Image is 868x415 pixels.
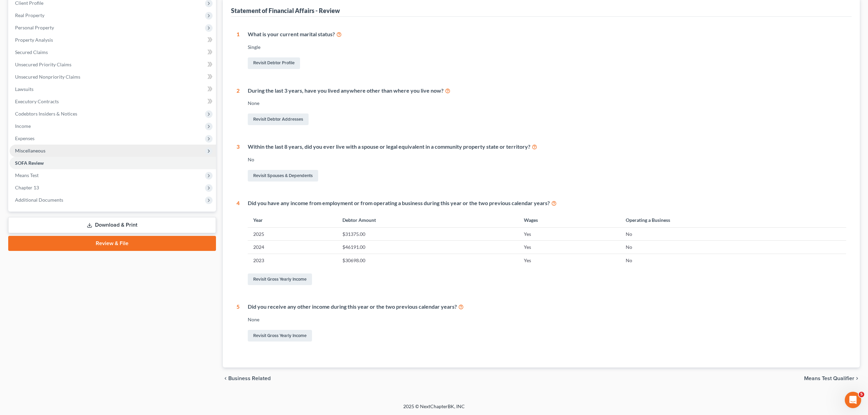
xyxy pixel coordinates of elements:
a: Lawsuits [10,83,216,95]
a: Revisit Debtor Profile [248,57,300,69]
button: Means Test Qualifier chevron_right [804,376,860,381]
i: chevron_left [223,376,228,381]
span: SOFA Review [15,160,44,166]
a: Download & Print [8,217,216,233]
div: Did you receive any other income during this year or the two previous calendar years? [248,303,846,311]
div: 4 [236,199,240,286]
span: Lawsuits [15,86,33,92]
div: None [248,316,846,323]
span: Real Property [15,12,44,18]
a: Unsecured Nonpriority Claims [10,71,216,83]
span: Chapter 13 [15,185,39,190]
span: Unsecured Nonpriority Claims [15,74,80,80]
span: Means Test [15,172,39,178]
td: 2024 [248,241,337,254]
iframe: Intercom live chat [845,392,861,408]
span: Secured Claims [15,49,48,55]
td: No [620,254,846,267]
span: 5 [859,392,864,397]
td: $31375.00 [337,228,518,241]
span: Means Test Qualifier [804,376,854,381]
div: 3 [236,143,240,183]
button: chevron_left Business Related [223,376,271,381]
span: Executory Contracts [15,98,59,104]
td: 2025 [248,228,337,241]
div: 2 [236,87,240,127]
td: No [620,228,846,241]
div: No [248,156,846,163]
div: 1 [236,30,240,70]
span: Expenses [15,135,35,141]
td: No [620,241,846,254]
td: $46191.00 [337,241,518,254]
div: Within the last 8 years, did you ever live with a spouse or legal equivalent in a community prope... [248,143,846,151]
span: Income [15,123,31,129]
div: 5 [236,303,240,343]
span: Property Analysis [15,37,53,43]
a: Property Analysis [10,34,216,46]
a: Revisit Gross Yearly Income [248,330,312,342]
td: Yes [518,228,620,241]
span: Additional Documents [15,197,63,203]
td: $30698.00 [337,254,518,267]
span: Codebtors Insiders & Notices [15,111,77,117]
a: Revisit Gross Yearly Income [248,273,312,285]
div: Single [248,44,846,51]
a: Executory Contracts [10,95,216,108]
span: Business Related [228,376,271,381]
a: Secured Claims [10,46,216,58]
th: Wages [518,213,620,227]
div: What is your current marital status? [248,30,846,38]
a: Review & File [8,236,216,251]
th: Operating a Business [620,213,846,227]
div: None [248,100,846,107]
a: Revisit Debtor Addresses [248,113,309,125]
div: Statement of Financial Affairs - Review [231,6,340,15]
span: Miscellaneous [15,148,45,153]
th: Debtor Amount [337,213,518,227]
div: During the last 3 years, have you lived anywhere other than where you live now? [248,87,846,95]
td: 2023 [248,254,337,267]
a: Revisit Spouses & Dependents [248,170,318,182]
i: chevron_right [854,376,860,381]
td: Yes [518,254,620,267]
a: SOFA Review [10,157,216,169]
div: Did you have any income from employment or from operating a business during this year or the two ... [248,199,846,207]
th: Year [248,213,337,227]
span: Personal Property [15,25,54,30]
span: Unsecured Priority Claims [15,62,71,67]
td: Yes [518,241,620,254]
a: Unsecured Priority Claims [10,58,216,71]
